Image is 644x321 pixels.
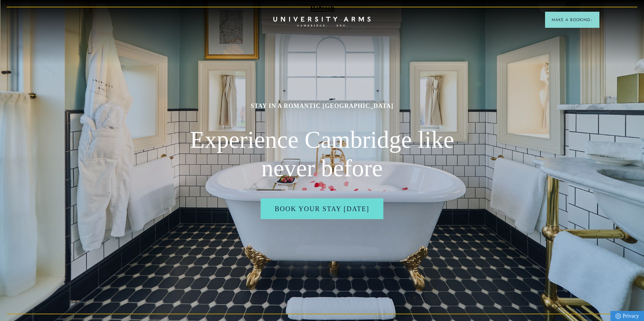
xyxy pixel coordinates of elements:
img: Privacy [615,313,621,319]
button: Refresh [310,2,335,14]
a: Privacy [610,311,644,321]
a: Book Your Stay [DATE] [261,198,383,219]
span: Make a Booking [552,17,593,23]
button: Make a BookingArrow icon [545,12,599,28]
img: Arrow icon [590,19,593,21]
h1: Stay In A Romantic [GEOGRAPHIC_DATA] [188,102,456,110]
h2: Experience Cambridge like never before [188,126,456,183]
a: Home [273,17,371,27]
